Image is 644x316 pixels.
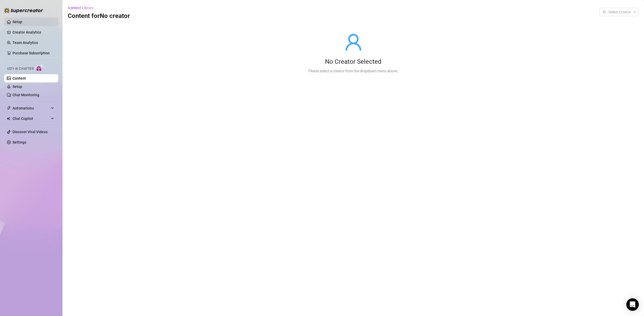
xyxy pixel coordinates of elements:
[308,68,398,74] div: Please select a creator from the dropdown menu above.
[12,85,22,89] a: Setup
[4,8,43,13] img: logo-BBDzfeDw.svg
[12,28,54,36] a: Creator Analytics
[68,12,130,20] h3: Content for No creator
[68,6,94,10] span: Content Library
[344,33,363,51] span: user
[12,51,50,55] a: Purchase Subscription
[12,130,48,134] a: Discover Viral Videos
[7,106,11,110] span: thunderbolt
[12,140,26,144] a: Settings
[308,58,398,66] div: No Creator Selected
[626,298,639,311] div: Open Intercom Messenger
[12,20,22,24] a: Setup
[68,4,98,12] button: Content Library
[12,104,49,112] span: Automations
[12,114,49,123] span: Chat Copilot
[633,10,636,14] span: team
[7,117,10,120] img: Chat Copilot
[7,66,34,71] span: Izzy AI Chatter
[12,93,39,97] a: Chat Monitoring
[36,64,44,72] img: AI Chatter
[12,41,38,45] a: Team Analytics
[12,76,26,80] a: Content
